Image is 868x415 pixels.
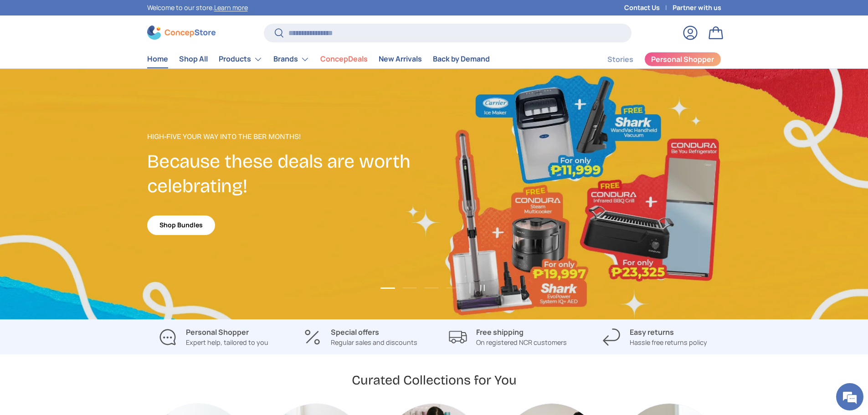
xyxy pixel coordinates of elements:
summary: Products [213,50,268,68]
p: Regular sales and discounts [331,338,417,348]
a: Shop All [179,50,208,68]
span: Personal Shopper [651,56,714,63]
strong: Free shipping [476,327,524,337]
h2: Curated Collections for You [352,372,517,389]
summary: Brands [268,50,315,68]
a: Special offers Regular sales and discounts [294,327,427,348]
p: Hassle free returns policy [630,338,707,348]
a: Personal Shopper [644,52,721,67]
strong: Special offers [331,327,379,337]
a: Products [219,50,262,68]
a: Partner with us [673,3,721,13]
a: Brands [273,50,309,68]
a: Back by Demand [433,50,490,68]
nav: Primary [147,50,490,68]
p: High-Five Your Way Into the Ber Months! [147,131,434,142]
img: ConcepStore [147,26,216,40]
a: ConcepDeals [320,50,368,68]
a: Home [147,50,168,68]
nav: Secondary [586,50,721,68]
a: Easy returns Hassle free returns policy [589,327,721,348]
a: New Arrivals [379,50,422,68]
p: On registered NCR customers [476,338,567,348]
a: Contact Us [624,3,673,13]
p: Expert help, tailored to you [186,338,268,348]
p: Welcome to our store. [147,3,248,13]
a: Personal Shopper Expert help, tailored to you [147,327,280,348]
strong: Easy returns [630,327,674,337]
a: Free shipping On registered NCR customers [442,327,574,348]
strong: Personal Shopper [186,327,249,337]
a: Shop Bundles [147,215,215,235]
h2: Because these deals are worth celebrating! [147,149,434,199]
a: Stories [607,51,633,68]
a: Learn more [214,3,248,12]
